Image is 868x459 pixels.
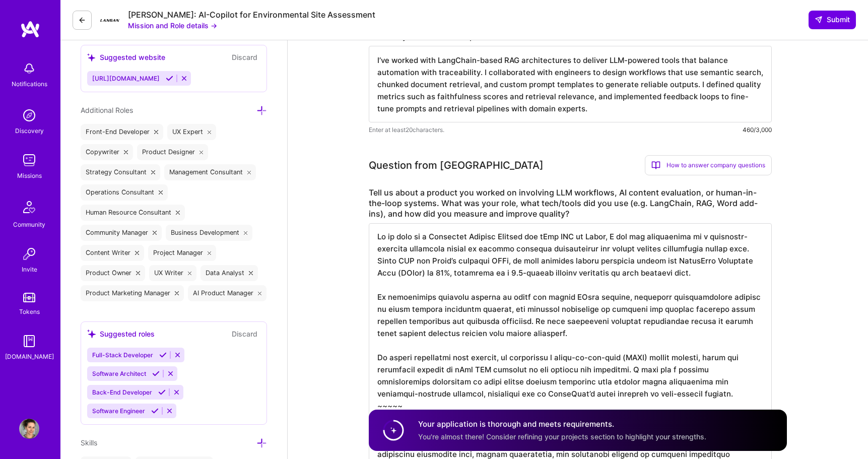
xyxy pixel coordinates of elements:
[136,271,140,275] i: icon Close
[369,46,772,122] textarea: I’ve worked with LangChain-based RAG architectures to deliver LLM-powered tools that balance auto...
[188,285,267,301] div: AI Product Manager
[81,184,168,201] div: Operations Consultant
[180,75,188,82] i: Reject
[81,164,160,180] div: Strategy Consultant
[135,251,139,255] i: icon Close
[167,124,217,140] div: UX Expert
[418,419,706,429] h4: Your application is thorough and meets requirements.
[87,330,96,338] i: icon SuggestedTeams
[92,407,145,415] span: Software Engineer
[369,124,444,135] span: Enter at least 20 characters.
[81,205,185,221] div: Human Resource Consultant
[158,388,166,396] i: Accept
[17,419,42,439] a: User Avatar
[12,79,47,89] div: Notifications
[87,329,155,339] div: Suggested roles
[159,190,163,194] i: icon Close
[87,53,96,62] i: icon SuggestedTeams
[151,407,159,415] i: Accept
[199,150,204,154] i: icon Close
[17,195,41,219] img: Community
[208,251,212,255] i: icon Close
[19,419,39,439] img: User Avatar
[17,170,42,181] div: Missions
[5,351,54,362] div: [DOMAIN_NAME]
[154,130,158,134] i: icon Close
[176,211,180,215] i: icon Close
[81,438,97,447] span: Skills
[229,51,260,63] button: Discard
[151,170,155,174] i: icon Close
[149,265,197,281] div: UX Writer
[258,291,262,295] i: icon Close
[20,20,40,38] img: logo
[208,130,212,134] i: icon Close
[369,158,544,173] div: Question from [GEOGRAPHIC_DATA]
[128,10,375,20] div: [PERSON_NAME]: AI-Copilot for Environmental Site Assessment
[128,20,217,31] button: Mission and Role details →
[164,164,256,180] div: Management Consultant
[124,150,128,154] i: icon Close
[81,265,145,281] div: Product Owner
[19,331,39,351] img: guide book
[92,75,160,82] span: [URL][DOMAIN_NAME]
[81,285,184,301] div: Product Marketing Manager
[19,306,40,317] div: Tokens
[78,16,86,24] i: icon LeftArrowDark
[87,52,165,62] div: Suggested website
[815,15,850,25] span: Submit
[100,10,120,30] img: Company Logo
[201,265,258,281] div: Data Analyst
[22,264,37,275] div: Invite
[92,388,152,396] span: Back-End Developer
[92,351,153,359] span: Full-Stack Developer
[166,75,173,82] i: Accept
[19,150,39,170] img: teamwork
[81,106,133,114] span: Additional Roles
[166,225,253,241] div: Business Development
[651,161,660,170] i: icon BookOpen
[137,144,209,160] div: Product Designer
[418,432,706,441] span: You're almost there! Consider refining your projects section to highlight your strengths.
[815,16,823,24] i: icon SendLight
[81,225,162,241] div: Community Manager
[167,370,174,377] i: Reject
[81,144,133,160] div: Copywriter
[81,245,144,261] div: Content Writer
[92,370,146,377] span: Software Architect
[159,351,167,359] i: Accept
[244,231,248,235] i: icon Close
[173,388,180,396] i: Reject
[13,219,45,230] div: Community
[23,293,35,302] img: tokens
[19,105,39,125] img: discovery
[152,370,160,377] i: Accept
[249,271,253,275] i: icon Close
[809,11,856,29] button: Submit
[81,124,163,140] div: Front-End Developer
[153,231,157,235] i: icon Close
[148,245,217,261] div: Project Manager
[174,351,181,359] i: Reject
[175,291,179,295] i: icon Close
[743,124,772,135] div: 460/3,000
[19,244,39,264] img: Invite
[229,328,260,340] button: Discard
[188,271,192,275] i: icon Close
[19,58,39,79] img: bell
[247,170,251,174] i: icon Close
[15,125,44,136] div: Discovery
[645,155,772,175] div: How to answer company questions
[369,187,772,219] label: Tell us about a product you worked on involving LLM workflows, AI content evaluation, or human-in...
[166,407,173,415] i: Reject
